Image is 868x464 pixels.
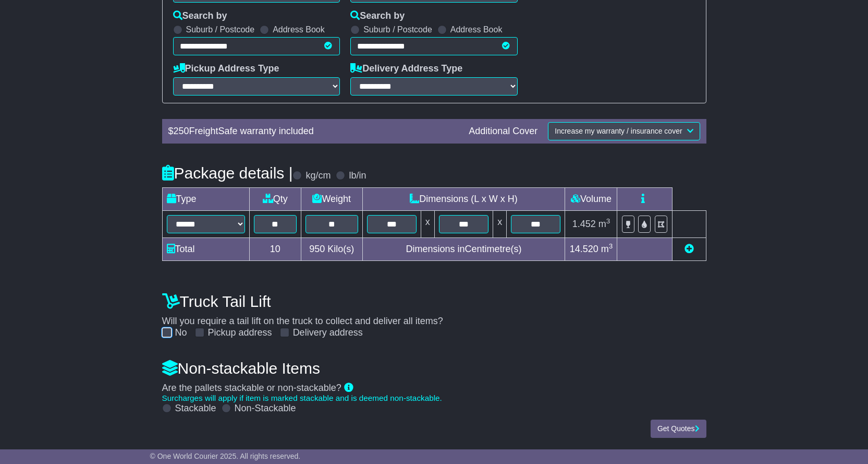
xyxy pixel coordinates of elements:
[157,288,712,339] div: Will you require a tail lift on the truck to collect and deliver all items?
[175,327,187,339] label: No
[162,394,706,403] div: Surcharges will apply if item is marked stackable and is deemed non-stackable.
[572,219,596,229] span: 1.452
[305,170,331,182] label: kg/cm
[162,293,706,310] h4: Truck Tail Lift
[249,237,301,260] td: 10
[249,187,301,210] td: Qty
[173,63,279,75] label: Pickup Address Type
[163,126,464,137] div: $ FreightSafe warranty included
[548,122,700,140] button: Increase my warranty / insurance cover
[555,127,682,135] span: Increase my warranty / insurance cover
[362,187,565,210] td: Dimensions (L x W x H)
[362,237,565,260] td: Dimensions in Centimetre(s)
[421,210,434,237] td: x
[162,164,293,182] h4: Package details |
[493,210,507,237] td: x
[684,244,694,254] a: Add new item
[301,237,362,260] td: Kilo(s)
[309,244,325,254] span: 950
[186,25,255,34] label: Suburb / Postcode
[598,219,610,229] span: m
[570,244,598,254] span: 14.520
[450,25,503,34] label: Address Book
[235,403,296,414] label: Non-Stackable
[601,244,613,254] span: m
[609,242,613,250] sup: 3
[175,403,216,414] label: Stackable
[301,187,362,210] td: Weight
[162,360,706,377] h4: Non-stackable Items
[350,10,405,22] label: Search by
[363,25,432,34] label: Suburb / Postcode
[565,187,617,210] td: Volume
[208,327,272,339] label: Pickup address
[162,187,249,210] td: Type
[463,126,543,137] div: Additional Cover
[606,217,610,225] sup: 3
[162,237,249,260] td: Total
[162,383,341,393] span: Are the pallets stackable or non-stackable?
[293,327,363,339] label: Delivery address
[174,126,189,136] span: 250
[150,452,301,460] span: © One World Courier 2025. All rights reserved.
[173,10,227,22] label: Search by
[350,63,462,75] label: Delivery Address Type
[349,170,366,182] label: lb/in
[273,25,325,34] label: Address Book
[651,420,706,438] button: Get Quotes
